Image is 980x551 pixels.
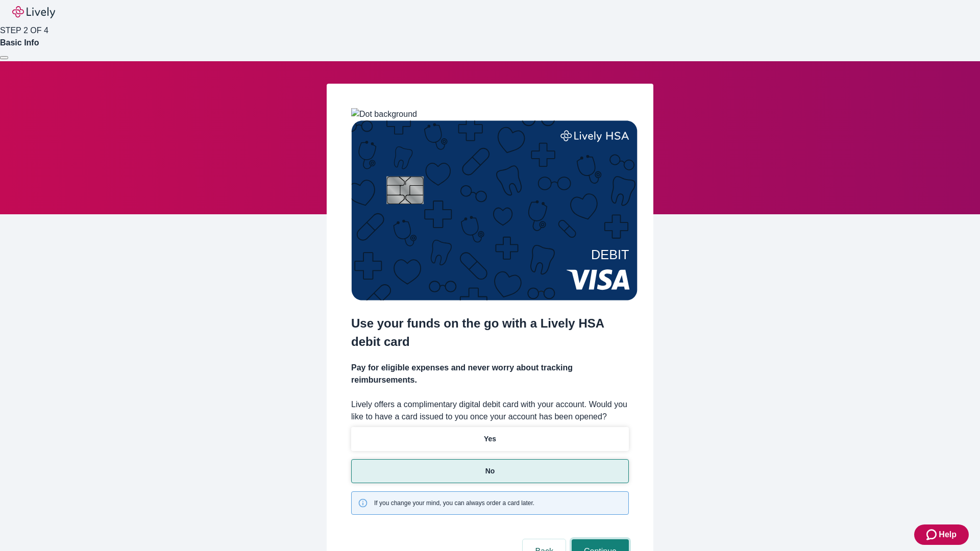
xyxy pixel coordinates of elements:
img: Lively [12,6,55,18]
h2: Use your funds on the go with a Lively HSA debit card [351,314,629,351]
p: No [485,466,495,477]
img: Debit card [351,120,638,300]
button: Yes [351,427,629,451]
label: Lively offers a complimentary digital debit card with your account. Would you like to have a card... [351,398,629,423]
button: No [351,459,629,483]
img: Dot background [351,108,417,120]
button: Zendesk support iconHelp [914,524,969,545]
h4: Pay for eligible expenses and never worry about tracking reimbursements. [351,362,629,386]
span: Help [939,529,957,541]
p: Yes [484,434,496,444]
span: If you change your mind, you can always order a card later. [374,498,534,508]
svg: Zendesk support icon [926,529,939,541]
